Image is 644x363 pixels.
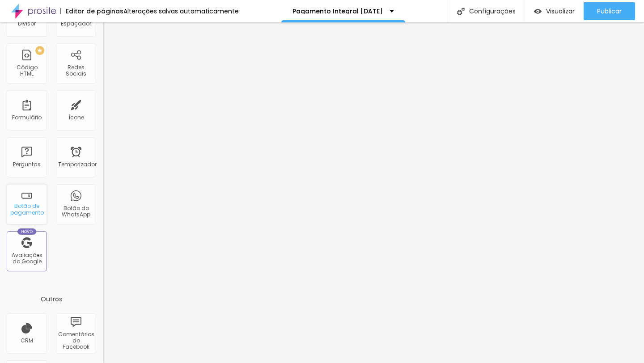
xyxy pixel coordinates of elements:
font: Avaliações do Google [12,251,42,265]
button: Publicar [584,2,635,20]
font: Espaçador [61,20,91,27]
button: Visualizar [525,2,584,20]
img: view-1.svg [534,8,542,15]
font: Editor de páginas [66,7,123,16]
font: Alterações salvas automaticamente [123,7,239,16]
font: CRM [21,337,33,344]
font: Formulário [12,114,42,121]
font: Divisor [18,20,36,27]
font: Outros [41,295,62,304]
font: Visualizar [546,7,575,16]
font: Comentários do Facebook [58,330,94,351]
font: Ícone [68,114,84,121]
font: Perguntas [13,160,41,168]
img: Ícone [457,8,465,15]
font: Publicar [597,7,622,16]
font: Novo [21,229,33,234]
font: Redes Sociais [66,63,86,77]
font: Botão do WhatsApp [62,204,90,218]
font: Temporizador [58,160,97,168]
font: Configurações [469,7,516,16]
iframe: Editor [103,22,644,363]
font: Código HTML [17,63,38,77]
font: Botão de pagamento [10,202,44,216]
font: Pagamento Integral [DATE] [292,7,383,16]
